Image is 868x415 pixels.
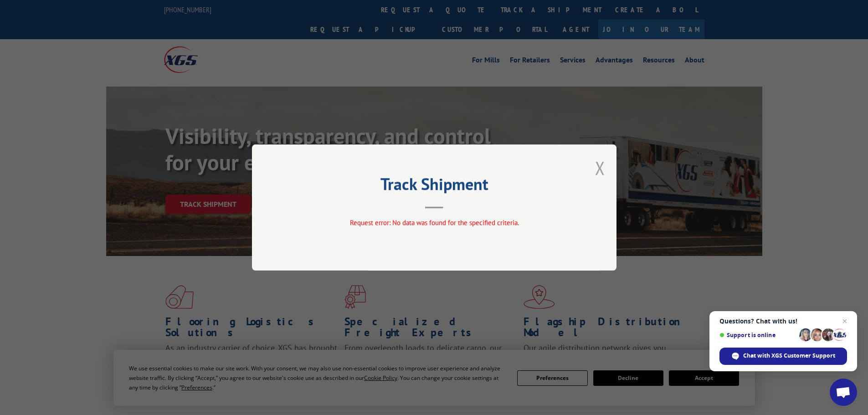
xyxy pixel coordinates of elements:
h2: Track Shipment [298,178,571,195]
span: Support is online [719,332,796,338]
button: Close modal [595,156,605,180]
span: Request error: No data was found for the specified criteria. [349,218,519,227]
span: Questions? Chat with us! [719,318,847,325]
span: Close chat [839,316,850,327]
span: Chat with XGS Customer Support [743,352,835,360]
div: Open chat [830,379,857,406]
div: Chat with XGS Customer Support [719,348,847,365]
